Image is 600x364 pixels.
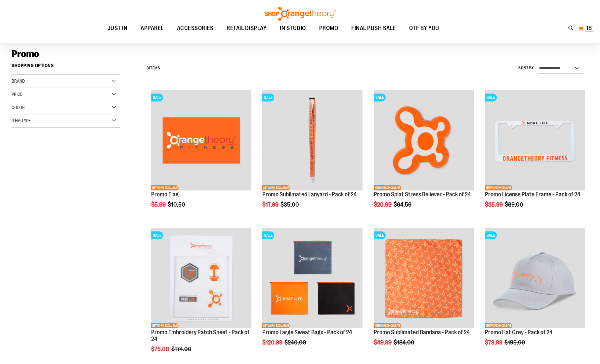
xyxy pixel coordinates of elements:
[409,21,439,36] span: OTF BY YOU
[151,228,251,328] img: Product image for Embroidery Patch Sheet - Pack of 24
[141,21,164,36] span: APPAREL
[262,90,363,191] a: Product image for Sublimated Lanyard - Pack of 24SALENETWORK EXCLUSIVE
[262,185,290,190] span: NETWORK EXCLUSIVE
[134,21,170,36] a: APPAREL
[370,225,477,363] div: product
[168,201,186,208] span: $10.50
[482,225,588,363] div: product
[262,90,363,190] img: Product image for Sublimated Lanyard - Pack of 24
[482,87,588,225] div: product
[107,21,128,36] span: JUST IN
[280,21,306,36] span: IN STUDIO
[485,201,504,208] span: $35.99
[485,191,580,198] a: Promo License Plate Frame - Pack of 24
[147,66,149,70] span: 8
[262,231,274,239] span: SALE
[151,185,179,190] span: NETWORK EXCLUSIVE
[485,228,585,328] img: Product image for Promo Hat Grey - Pack of 24
[12,78,25,84] span: Brand
[485,185,512,190] span: NETWORK EXCLUSIVE
[374,90,474,190] img: Product image for Splat Stress Reliever - Pack of 24
[262,94,274,101] span: SALE
[262,329,352,336] a: Promo Large Sweat Bags - Pack of 24
[586,25,592,31] span: 18
[151,346,170,352] span: $75.00
[394,339,415,346] span: $184.00
[351,21,396,36] span: FINAL PUSH SALE
[151,90,251,190] img: Product image for Promo Flag Orange
[505,201,524,208] span: $69.00
[170,21,220,36] a: ACCESSORIES
[374,231,386,239] span: SALE
[264,7,336,21] img: Shop Orangetheory
[485,339,503,346] span: $79.99
[273,21,313,36] a: IN STUDIO
[151,231,163,239] span: SALE
[374,90,474,191] a: Product image for Splat Stress Reliever - Pack of 24SALENETWORK EXCLUSIVE
[280,201,300,208] span: $35.00
[151,94,163,101] span: SALE
[12,118,31,123] span: Item Type
[220,21,273,36] a: RETAIL DISPLAY
[345,21,403,36] a: FINAL PUSH SALE
[147,63,160,73] h2: Items
[12,105,25,110] span: Color
[374,185,401,190] span: NETWORK EXCLUSIVE
[374,94,386,101] span: SALE
[262,323,290,328] span: NETWORK EXCLUSIVE
[262,201,279,208] span: $17.99
[227,21,267,36] span: RETAIL DISPLAY
[313,21,345,36] a: PROMO
[485,329,553,336] a: Promo Hat Grey - Pack of 24
[374,323,401,328] span: NETWORK EXCLUSIVE
[148,87,255,225] div: product
[262,339,283,346] span: $120.99
[151,90,251,191] a: Product image for Promo Flag OrangeSALENETWORK EXCLUSIVE
[374,339,393,346] span: $49.99
[370,87,477,225] div: product
[485,228,585,329] a: Product image for Promo Hat Grey - Pack of 24SALENETWORK EXCLUSIVE
[259,225,366,363] div: product
[12,92,22,97] span: Price
[374,228,474,329] a: Product image for Sublimated Bandana - Pack of 24SALENETWORK EXCLUSIVE
[171,346,193,352] span: $174.00
[394,201,412,208] span: $64.56
[101,21,134,36] a: JUST IN
[504,339,526,346] span: $195.00
[485,90,585,190] img: Product image for License Plate Frame White - Pack of 24
[262,228,363,329] a: Product image for Large Sweat Bags - Pack of 24SALENETWORK EXCLUSIVE
[151,329,249,342] a: Promo Embroidery Patch Sheet - Pack of 24
[485,323,512,328] span: NETWORK EXCLUSIVE
[259,87,366,225] div: product
[518,65,534,71] label: Sort By
[12,60,120,75] strong: Shopping Options
[151,228,251,329] a: Product image for Embroidery Patch Sheet - Pack of 24SALENETWORK EXCLUSIVE
[262,228,363,328] img: Product image for Large Sweat Bags - Pack of 24
[12,48,39,60] span: Promo
[403,21,446,36] a: OTF BY YOU
[177,21,214,36] span: ACCESSORIES
[151,201,167,208] span: $5.99
[151,323,179,328] span: NETWORK EXCLUSIVE
[151,191,179,198] a: Promo Flag
[319,21,338,36] span: PROMO
[262,191,357,198] a: Promo Sublimated Lanyard - Pack of 24
[485,90,585,191] a: Product image for License Plate Frame White - Pack of 24SALENETWORK EXCLUSIVE
[485,94,497,101] span: SALE
[374,329,470,336] a: Promo Sublimated Bandana - Pack of 24
[374,228,474,328] img: Product image for Sublimated Bandana - Pack of 24
[374,191,471,198] a: Promo Splat Stress Reliever - Pack of 24
[485,231,497,239] span: SALE
[374,201,393,208] span: $20.99
[284,339,307,346] span: $240.00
